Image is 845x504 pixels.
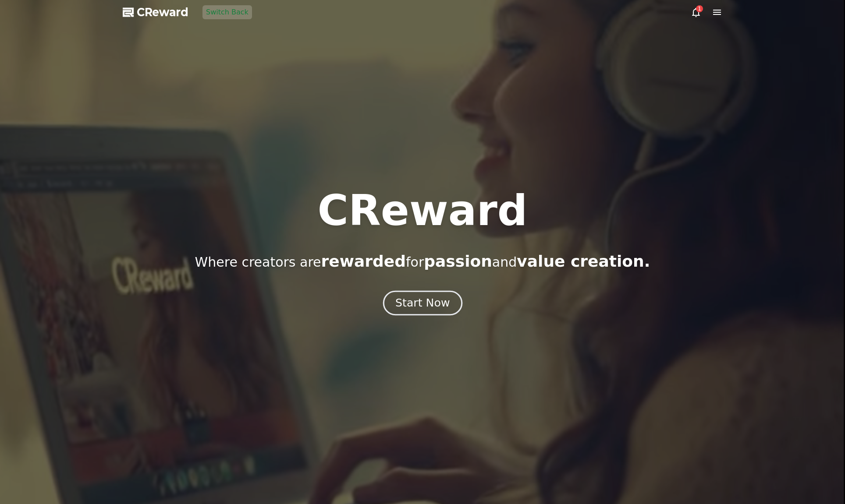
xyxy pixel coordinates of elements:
div: 1 [696,5,703,12]
a: CReward [123,5,188,19]
div: Start Now [395,296,450,310]
span: rewarded [321,252,406,270]
p: Where creators are for and [195,253,650,270]
h1: CReward [317,190,527,232]
button: Switch Back [202,5,252,19]
span: value creation. [517,252,650,270]
span: CReward [137,5,188,19]
button: Start Now [383,290,462,315]
span: passion [424,252,492,270]
a: 1 [691,7,701,18]
a: Start Now [385,300,461,308]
